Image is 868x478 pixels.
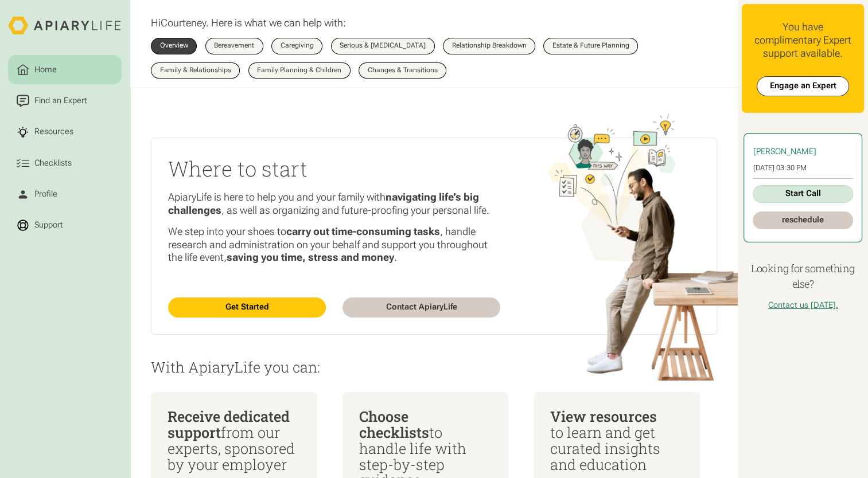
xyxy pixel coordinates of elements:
[32,64,59,76] div: Home
[742,261,863,292] h4: Looking for something else?
[32,219,65,232] div: Support
[271,38,322,54] a: Caregiving
[8,211,122,240] a: Support
[8,180,122,209] a: Profile
[281,42,314,49] div: Caregiving
[750,21,856,60] div: You have complimentary Expert support available.
[359,406,429,442] span: Choose checklists
[451,42,526,49] div: Relationship Breakdown
[257,67,341,74] div: Family Planning & Children
[753,147,816,156] span: [PERSON_NAME]
[8,87,122,116] a: Find an Expert
[168,406,290,442] span: Receive dedicated support
[368,67,438,74] div: Changes & Transitions
[248,62,351,79] a: Family Planning & Children
[168,225,500,264] p: We step into your shoes to , handle research and administration on your behalf and support you th...
[443,38,535,54] a: Relationship Breakdown
[168,191,479,216] strong: navigating life’s big challenges
[331,38,435,54] a: Serious & [MEDICAL_DATA]
[8,148,122,178] a: Checklists
[161,17,206,29] span: Courteney
[552,42,629,49] div: Estate & Future Planning
[753,185,853,203] a: Start Call
[8,55,122,84] a: Home
[151,38,197,54] a: Overview
[168,191,500,217] p: ApiaryLife is here to help you and your family with , as well as organizing and future-proofing y...
[32,157,73,170] div: Checklists
[151,359,717,375] p: With ApiaryLife you can:
[168,155,500,183] h2: Where to start
[342,297,500,318] a: Contact ApiaryLife
[359,62,446,79] a: Changes & Transitions
[340,42,426,49] div: Serious & [MEDICAL_DATA]
[160,67,231,74] div: Family & Relationships
[168,409,301,473] div: from our experts, sponsored by your employer
[757,76,849,96] a: Engage an Expert
[151,17,346,30] p: Hi . Here is what we can help with:
[768,300,838,310] a: Contact us [DATE].
[151,62,240,79] a: Family & Relationships
[32,126,75,139] div: Resources
[214,42,254,49] div: Bereavement
[205,38,263,54] a: Bereavement
[550,409,683,473] div: to learn and get curated insights and education
[550,406,657,426] span: View resources
[286,225,440,237] strong: carry out time-consuming tasks
[32,95,89,107] div: Find an Expert
[168,297,326,318] a: Get Started
[32,188,59,201] div: Profile
[543,38,638,54] a: Estate & Future Planning
[753,163,853,173] div: [DATE] 03:30 PM
[753,211,853,229] a: reschedule
[227,251,394,263] strong: saving you time, stress and money
[8,117,122,147] a: Resources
